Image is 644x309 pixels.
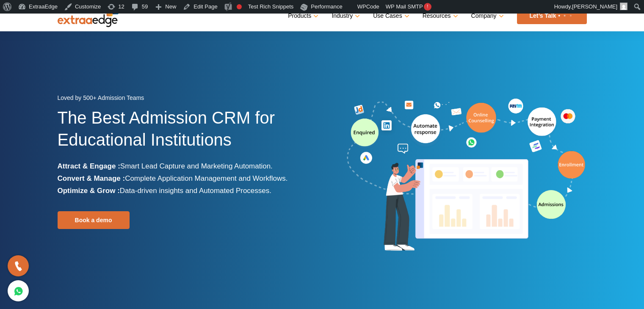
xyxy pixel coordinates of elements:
span: [PERSON_NAME] [572,3,617,10]
div: Loved by 500+ Admission Teams [58,92,316,107]
span: ! [424,3,431,11]
img: admission-software-home-page-header [345,97,587,254]
b: Optimize & Grow : [58,187,120,195]
a: Industry [332,10,358,22]
b: Convert & Manage : [58,174,125,182]
span: Complete Application Management and Workflows. [125,174,287,182]
a: Products [288,10,317,22]
span: Data-driven insights and Automated Processes. [120,187,271,195]
a: Company [471,10,502,22]
a: Resources [423,10,456,22]
h1: The Best Admission CRM for Educational Institutions [58,107,316,160]
a: Book a demo [58,211,130,229]
span: Smart Lead Capture and Marketing Automation. [120,162,273,170]
b: Attract & Engage : [58,162,120,170]
a: Use Cases [373,10,407,22]
a: Let’s Talk [517,8,587,24]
